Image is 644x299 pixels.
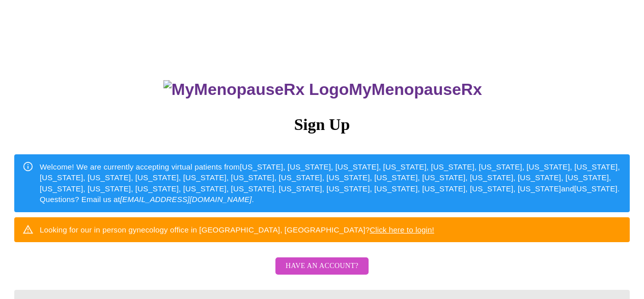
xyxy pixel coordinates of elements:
em: [EMAIL_ADDRESS][DOMAIN_NAME] [120,195,252,204]
span: Have an account? [286,260,358,273]
a: Click here to login! [370,225,434,234]
div: Welcome! We are currently accepting virtual patients from [US_STATE], [US_STATE], [US_STATE], [US... [40,157,622,209]
h3: MyMenopauseRx [16,80,630,99]
img: MyMenopauseRx Logo [163,80,349,99]
button: Have an account? [275,257,369,275]
a: Have an account? [273,269,371,277]
h3: Sign Up [14,115,630,134]
div: Looking for our in person gynecology office in [GEOGRAPHIC_DATA], [GEOGRAPHIC_DATA]? [40,220,434,239]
